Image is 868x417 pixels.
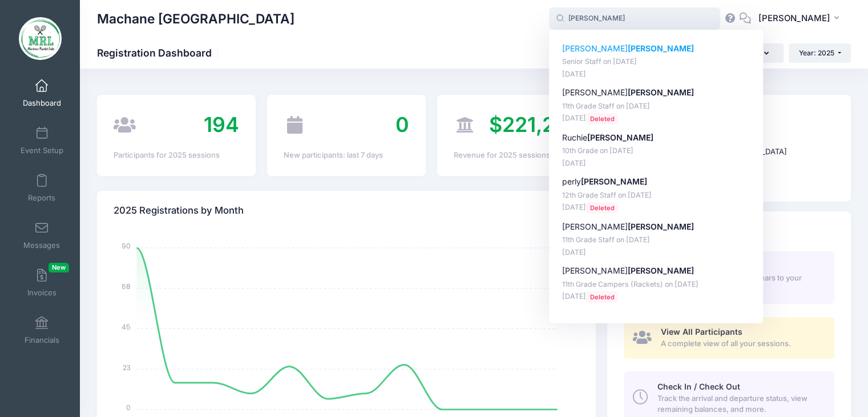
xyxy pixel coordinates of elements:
p: 12th Grade Staff on [DATE] [562,190,750,201]
span: Invoices [27,288,56,298]
p: [PERSON_NAME] [562,87,750,99]
strong: [PERSON_NAME] [628,87,694,97]
a: Event Setup [15,121,69,161]
tspan: 23 [123,362,131,372]
a: Reports [15,168,69,208]
button: Year: 2025 [789,43,851,63]
p: 11th Grade Campers (Rackets) on [DATE] [562,279,750,290]
span: A complete view of all your sessions. [661,338,821,350]
span: Track the arrival and departure status, view remaining balances, and more. [657,393,821,415]
a: View All Participants A complete view of all your sessions. [624,317,834,359]
div: New participants: last 7 days [284,150,409,161]
p: [PERSON_NAME] [562,265,750,277]
span: Deleted [586,291,618,302]
span: 194 [204,112,239,137]
span: Messages [23,240,60,250]
h1: Registration Dashboard [97,47,221,59]
p: 10th Grade on [DATE] [562,146,750,157]
div: Revenue for 2025 sessions [454,150,579,161]
span: Check In / Check Out [657,382,740,391]
p: [DATE] [562,291,750,302]
strong: [PERSON_NAME] [628,222,694,231]
strong: [PERSON_NAME] [628,43,694,53]
span: [PERSON_NAME] [758,12,830,25]
h4: 2025 Registrations by Month [114,194,244,227]
span: Dashboard [23,98,61,108]
input: Search by First Name, Last Name, or Email... [549,7,720,30]
p: Senior Staff on [DATE] [562,57,750,67]
p: 11th Grade Staff on [DATE] [562,235,750,246]
p: 11th Grade Staff on [DATE] [562,101,750,112]
a: Dashboard [15,73,69,113]
span: 0 [395,112,409,137]
img: Machane Racket Lake [19,17,62,60]
p: Ruchie [562,132,750,144]
tspan: 68 [122,282,131,291]
span: Event Setup [21,146,63,155]
span: Deleted [586,113,618,124]
strong: [PERSON_NAME] [628,266,694,275]
a: InvoicesNew [15,263,69,303]
div: Participants for 2025 sessions [114,150,239,161]
strong: [PERSON_NAME] [587,133,653,142]
span: $221,278 [489,112,579,137]
p: [DATE] [562,113,750,124]
p: [DATE] [562,247,750,258]
a: Financials [15,310,69,350]
span: Deleted [586,202,618,213]
span: Reports [28,193,55,203]
p: [DATE] [562,202,750,213]
p: [PERSON_NAME] [562,221,750,233]
p: [DATE] [562,158,750,169]
p: perly [562,176,750,188]
span: Financials [25,335,59,345]
tspan: 45 [122,322,131,332]
strong: [PERSON_NAME] [581,177,647,186]
span: New [49,263,69,272]
a: Messages [15,215,69,255]
span: Year: 2025 [799,49,834,57]
tspan: 90 [122,241,131,251]
button: [PERSON_NAME] [751,6,851,32]
p: [PERSON_NAME] [562,43,750,55]
tspan: 0 [127,403,131,412]
span: View All Participants [661,327,742,336]
h1: Machane [GEOGRAPHIC_DATA] [97,6,294,32]
p: [DATE] [562,69,750,80]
